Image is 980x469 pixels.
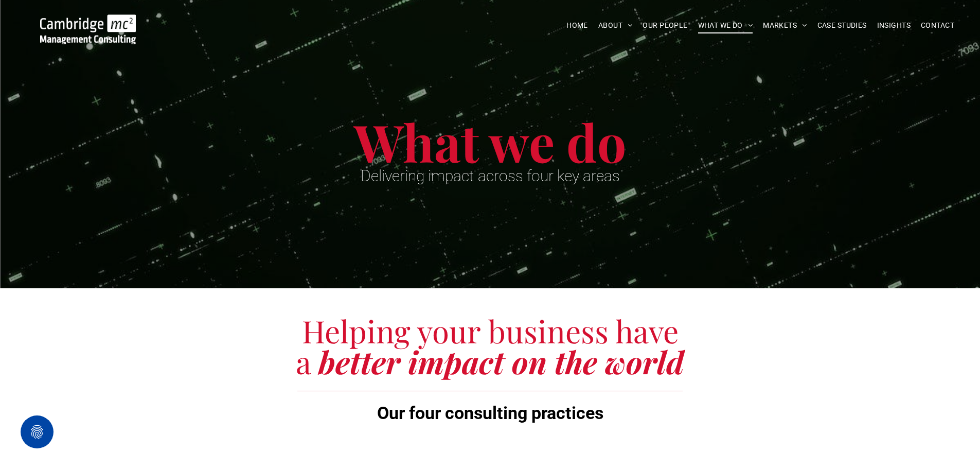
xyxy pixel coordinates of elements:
a: MARKETS [758,18,812,33]
a: CASE STUDIES [812,18,872,33]
a: INSIGHTS [872,18,916,33]
span: Our four consulting practices [377,403,603,423]
img: Go to Homepage [40,14,136,44]
span: better impact on the world [318,341,684,382]
a: CONTACT [916,18,959,33]
a: WHAT WE DO [693,18,758,33]
span: What we do [354,107,627,176]
a: HOME [561,18,593,33]
a: ABOUT [593,18,638,33]
span: Helping your business have a [296,310,679,382]
a: OUR PEOPLE [637,18,692,33]
a: Your Business Transformed | Cambridge Management Consulting [40,16,136,27]
span: Delivering impact across four key areas [361,167,620,185]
